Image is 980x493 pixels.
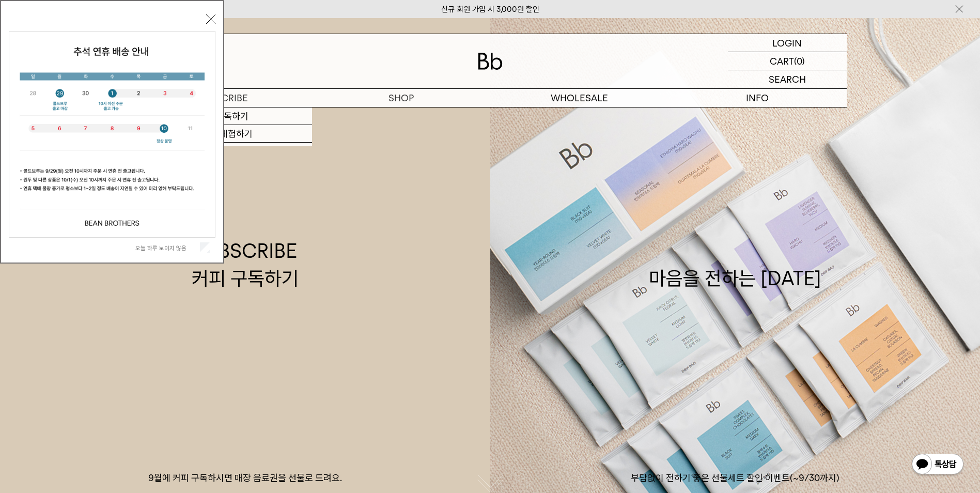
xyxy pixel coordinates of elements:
[478,53,503,70] img: 로고
[206,14,215,24] button: 닫기
[192,237,299,292] div: SUBSCRIBE 커피 구독하기
[135,244,198,252] label: 오늘 하루 보이지 않음
[441,5,539,14] a: 신규 회원 가입 시 3,000원 할인
[649,237,821,292] div: 마음을 전하는 [DATE]
[770,52,794,70] p: CART
[668,89,847,107] p: INFO
[911,453,965,477] img: 카카오톡 채널 1:1 채팅 버튼
[312,89,490,107] a: SHOP
[9,32,215,237] img: 5e4d662c6b1424087153c0055ceb1a13_140731.jpg
[794,52,805,70] p: (0)
[728,52,847,70] a: CART (0)
[769,70,806,88] p: SEARCH
[490,89,668,107] p: WHOLESALE
[728,34,847,52] a: LOGIN
[772,34,802,52] p: LOGIN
